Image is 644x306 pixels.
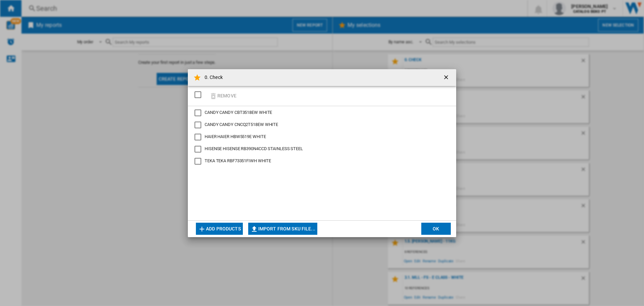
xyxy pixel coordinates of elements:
span: HAIER HAIER HBW5519E WHITE [205,134,266,139]
md-checkbox: HISENSE RB390N4CCD STAINLESS STEEL [195,146,444,152]
span: CANDY CANDY CBT3518EW WHITE [205,110,272,115]
md-checkbox: SELECTIONS.EDITION_POPUP.SELECT_DESELECT [195,89,205,100]
md-checkbox: TEKA RBF73351FIWH WHITE [195,158,449,165]
md-checkbox: CANDY CNCQ2T518EW WHITE [195,122,444,128]
h4: 0. Check [201,74,223,81]
button: OK [421,223,451,235]
button: Add products [196,223,243,235]
span: CANDY CANDY CNCQ2T518EW WHITE [205,122,278,127]
button: Remove [207,88,238,104]
md-checkbox: HAIER HBW5519E WHITE [195,134,444,140]
button: getI18NText('BUTTONS.CLOSE_DIALOG') [440,71,453,84]
md-checkbox: CANDY CBT3518EW WHITE [195,110,444,116]
span: TEKA TEKA RBF73351FIWH WHITE [205,158,271,163]
ng-md-icon: getI18NText('BUTTONS.CLOSE_DIALOG') [443,74,451,82]
span: HISENSE HISENSE RB390N4CCD STAINLESS STEEL [205,146,303,151]
button: Import from SKU file... [248,223,317,235]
